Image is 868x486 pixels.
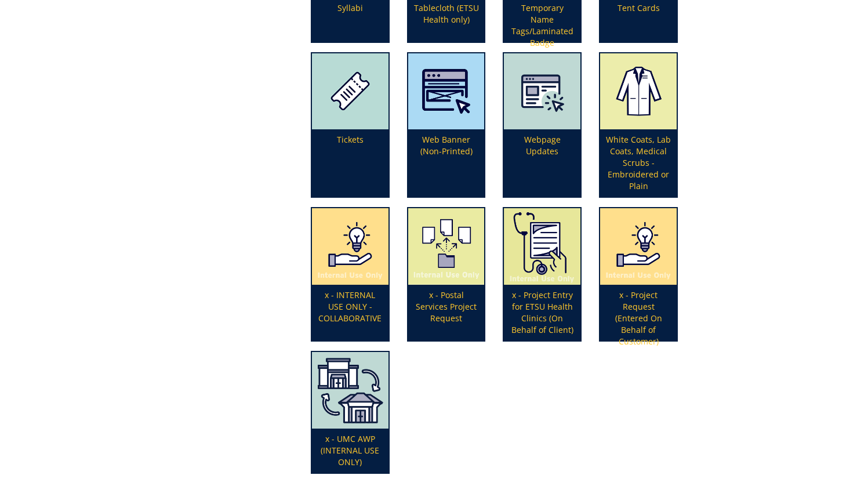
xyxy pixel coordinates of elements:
p: Webpage Updates [504,129,580,197]
a: White Coats, Lab Coats, Medical Scrubs - Embroidered or Plain [600,53,677,197]
img: outsourcing%20internal%20use-5c647ee7095515.28580629.png [408,208,485,285]
a: x - INTERNAL USE ONLY - COLLABORATIVE [312,208,388,340]
a: Webpage Updates [504,53,580,197]
a: Tickets [312,53,388,197]
p: x - Postal Services Project Request [408,285,485,340]
a: x - Postal Services Project Request [408,208,485,340]
a: x - Project Entry for ETSU Health Clinics (On Behalf of Client) [504,208,580,340]
img: clinic%20project%20internal-5d8a840d09b6f5.26625743.png [504,208,580,285]
img: collaborative%20projects-5c390ffda7fc41.94556770.png [312,208,388,285]
p: White Coats, Lab Coats, Medical Scrubs - Embroidered or Plain [600,129,677,197]
img: production%20for%20umc%20directed%20awp%20projects-61f00b0ae89042.07287022.png [312,352,388,429]
img: collaborative%20projects-5c390ffda7fc41.94556770.png [600,208,677,285]
p: Web Banner (Non-Printed) [408,129,485,197]
img: tickets-5a01211e296ef7.38120798.png [312,53,388,130]
p: x - INTERNAL USE ONLY - COLLABORATIVE [312,285,388,340]
a: x - Project Request (Entered On Behalf of Customer) [600,208,677,340]
p: x - UMC AWP (INTERNAL USE ONLY) [312,429,388,473]
img: webbanner-5a663ea37c1eb8.63855774.png [408,53,485,130]
p: Tickets [312,129,388,197]
p: x - Project Entry for ETSU Health Clinics (On Behalf of Client) [504,285,580,340]
p: x - Project Request (Entered On Behalf of Customer) [600,285,677,340]
a: x - UMC AWP (INTERNAL USE ONLY) [312,352,388,473]
img: white-coats-59494ae0f124e6.28169724.png [600,53,677,130]
a: Web Banner (Non-Printed) [408,53,485,197]
img: virtual%20recruitment%20website%20work-62ec1ca6e85fd8.50011709.png [504,53,580,130]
